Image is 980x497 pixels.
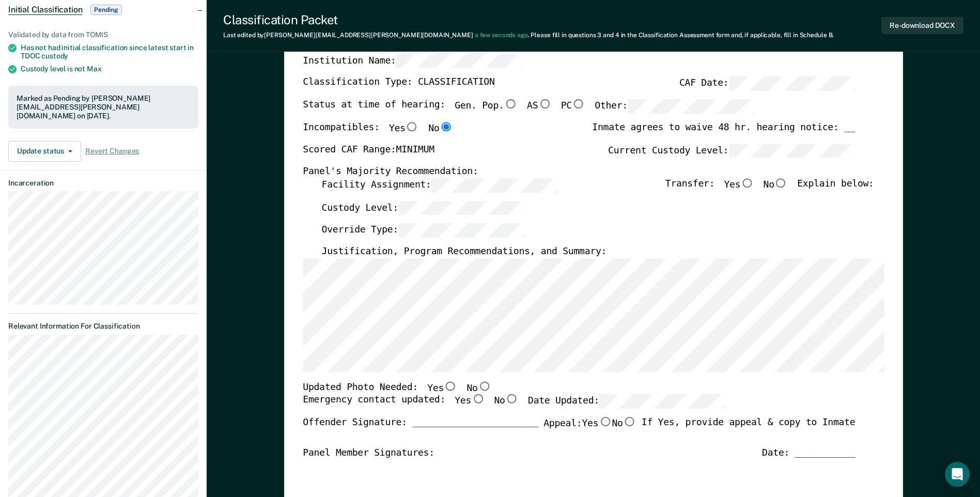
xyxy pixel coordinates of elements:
[466,381,491,395] label: No
[41,52,68,60] span: custody
[774,178,788,188] input: No
[612,417,636,430] label: No
[538,99,551,108] input: AS
[321,178,557,193] label: Facility Assignment:
[8,179,198,188] dt: Incarceration
[561,99,585,114] label: PC
[85,147,139,156] span: Revert Changes
[303,122,453,144] div: Incompatibles:
[303,166,855,179] div: Panel's Majority Recommendation:
[303,381,491,395] div: Updated Photo Needed:
[471,394,485,403] input: Yes
[572,99,585,108] input: PC
[21,43,198,61] div: Has not had initial classification since latest start in TDOC
[398,224,525,238] input: Override Type:
[303,77,494,91] label: Classification Type: CLASSIFICATION
[90,5,121,15] span: Pending
[303,417,855,447] div: Offender Signature: _______________________ If Yes, provide appeal & copy to Inmate
[881,17,963,34] button: Re-download DOCX
[528,394,726,409] label: Date Updated:
[8,322,198,331] dt: Relevant Information For Classification
[494,394,518,409] label: No
[398,201,525,215] input: Custody Level:
[504,99,517,108] input: Gen. Pop.
[475,32,528,39] span: a few seconds ago
[303,447,434,459] div: Panel Member Signatures:
[740,178,754,188] input: Yes
[762,447,855,459] div: Date: ___________
[598,417,612,426] input: Yes
[439,122,453,131] input: No
[321,224,525,238] label: Override Type:
[628,99,754,114] input: Other:
[21,65,198,73] div: Custody level is not
[396,54,522,69] input: Institution Name:
[505,394,518,403] input: No
[87,65,102,73] span: Max
[431,178,557,193] input: Facility Assignment:
[728,77,855,91] input: CAF Date:
[592,122,855,144] div: Inmate agrees to waive 48 hr. hearing notice: __
[623,417,636,426] input: No
[321,201,525,215] label: Custody Level:
[665,178,874,201] div: Transfer: Explain below:
[543,417,636,439] label: Appeal:
[679,77,855,91] label: CAF Date:
[303,394,726,417] div: Emergency contact updated:
[223,32,834,39] div: Last edited by [PERSON_NAME][EMAIL_ADDRESS][PERSON_NAME][DOMAIN_NAME] . Please fill in questions ...
[763,178,787,193] label: No
[444,381,457,391] input: Yes
[428,122,453,135] label: No
[321,246,606,258] label: Justification, Program Recommendations, and Summary:
[303,54,522,69] label: Institution Name:
[595,99,754,114] label: Other:
[303,144,434,158] label: Scored CAF Range: MINIMUM
[223,12,834,27] div: Classification Packet
[303,99,754,122] div: Status at time of hearing:
[527,99,551,114] label: AS
[455,394,485,409] label: Yes
[405,122,418,131] input: Yes
[599,394,726,409] input: Date Updated:
[8,141,81,162] button: Update status
[389,122,419,135] label: Yes
[728,144,855,158] input: Current Custody Level:
[582,417,612,430] label: Yes
[455,99,518,114] label: Gen. Pop.
[724,178,754,193] label: Yes
[8,5,82,15] span: Initial Classification
[17,94,190,120] div: Marked as Pending by [PERSON_NAME][EMAIL_ADDRESS][PERSON_NAME][DOMAIN_NAME] on [DATE].
[427,381,457,395] label: Yes
[477,381,491,391] input: No
[945,462,970,487] div: Open Intercom Messenger
[608,144,855,158] label: Current Custody Level:
[8,30,198,39] div: Validated by data from TOMIS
